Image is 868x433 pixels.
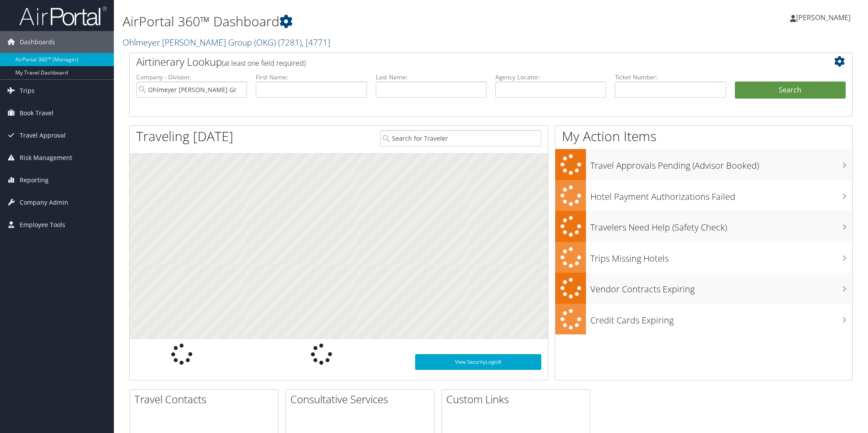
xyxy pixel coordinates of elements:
span: (at least one field required) [222,58,306,68]
input: Search for Traveler [380,130,541,146]
a: Trips Missing Hotels [555,242,852,273]
a: Hotel Payment Authorizations Failed [555,180,852,211]
label: Company - Division: [136,73,247,82]
span: ( 7281 ) [278,36,302,48]
h3: Trips Missing Hotels [590,248,852,265]
h1: AirPortal 360™ Dashboard [123,12,614,31]
span: Trips [20,80,35,102]
a: Travel Approvals Pending (Advisor Booked) [555,149,852,180]
span: Dashboards [20,31,55,53]
img: airportal-logo.png [19,6,107,26]
a: View SecurityLogic® [415,354,541,370]
h2: Travel Contacts [134,392,278,407]
label: Last Name: [376,73,487,82]
span: [PERSON_NAME] [796,13,850,22]
h2: Consultative Services [290,392,434,407]
a: Vendor Contracts Expiring [555,273,852,304]
a: [PERSON_NAME] [790,4,859,31]
h2: Custom Links [446,392,590,407]
h3: Vendor Contracts Expiring [590,279,852,295]
h3: Travelers Need Help (Safety Check) [590,217,852,234]
span: Company Admin [20,192,68,213]
label: Agency Locator: [495,73,606,82]
a: Travelers Need Help (Safety Check) [555,211,852,242]
span: Employee Tools [20,214,65,236]
span: Travel Approval [20,124,66,146]
h2: Airtinerary Lookup [136,54,786,69]
a: Ohlmeyer [PERSON_NAME] Group (OKG) [123,36,330,48]
h1: Traveling [DATE] [136,127,233,146]
label: First Name: [256,73,367,82]
a: Credit Cards Expiring [555,304,852,335]
span: Risk Management [20,147,72,169]
h1: My Action Items [555,127,852,146]
span: , [ 4771 ] [302,36,330,48]
span: Book Travel [20,102,53,124]
button: Search [735,82,846,99]
span: Reporting [20,169,49,191]
h3: Travel Approvals Pending (Advisor Booked) [590,155,852,172]
h3: Credit Cards Expiring [590,310,852,327]
h3: Hotel Payment Authorizations Failed [590,186,852,203]
label: Ticket Number: [615,73,726,82]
